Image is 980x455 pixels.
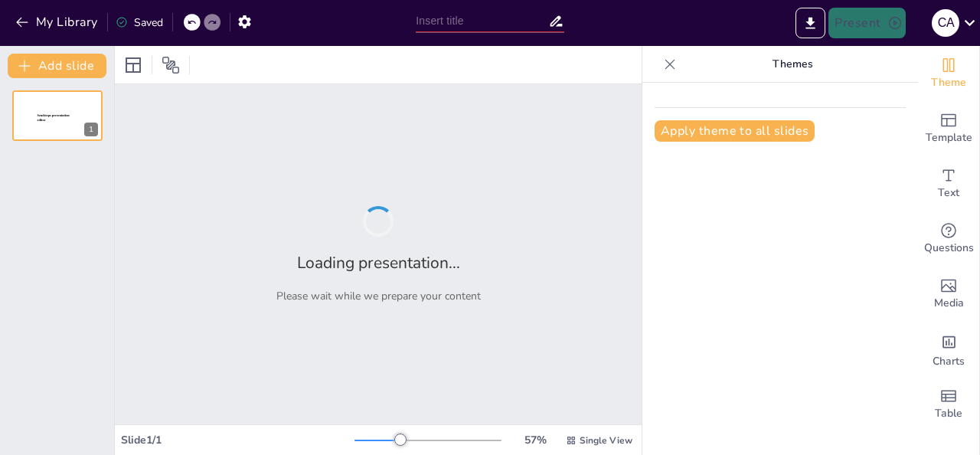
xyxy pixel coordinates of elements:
input: Insert title [416,10,547,32]
div: Change the overall theme [918,46,979,101]
div: 57 % [517,433,554,447]
div: c a [932,9,959,37]
div: Add ready made slides [918,101,979,156]
span: Single View [580,434,632,447]
div: Add text boxes [918,156,979,211]
span: Position [162,56,180,74]
div: Add charts and graphs [918,322,979,377]
span: Text [938,185,959,201]
div: Slide 1 / 1 [121,433,354,447]
div: Saved [116,15,163,30]
span: Sendsteps presentation editor [38,114,70,123]
div: Get real-time input from your audience [918,211,979,267]
button: Export to PowerPoint [795,8,825,38]
span: Charts [933,353,965,370]
span: Media [934,295,964,312]
button: Add slide [8,54,106,78]
button: c a [932,8,959,38]
span: Table [935,405,962,422]
div: Add a table [918,377,979,432]
div: 1 [12,90,103,141]
button: Present [828,8,905,38]
div: Add images, graphics, shapes or video [918,267,979,322]
h2: Loading presentation... [297,252,460,273]
button: Apply theme to all slides [655,120,815,142]
div: Layout [121,53,145,77]
span: Questions [924,240,974,257]
span: Theme [931,74,966,91]
button: My Library [11,10,104,34]
p: Please wait while we prepare your content [276,289,481,303]
span: Template [926,129,972,146]
p: Themes [682,46,903,83]
div: 1 [84,123,98,136]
